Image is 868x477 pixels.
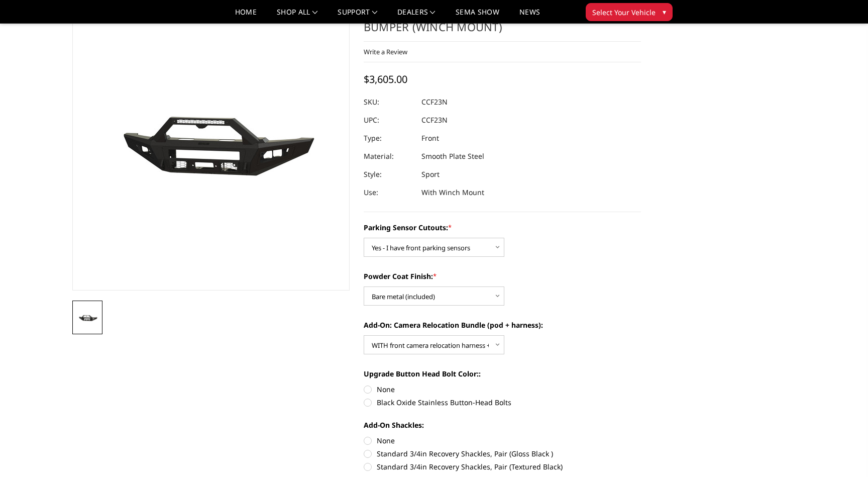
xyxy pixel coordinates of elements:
[421,165,440,183] dd: Sport
[75,312,99,323] img: 2023-2025 Ford F450-550 - DBL Designs Custom Product - A2 Series - Sport Front Bumper (winch mount)
[364,384,641,395] label: None
[338,9,377,23] a: Support
[364,271,641,281] label: Powder Coat Finish:
[364,448,641,459] label: Standard 3/4in Recovery Shackles, Pair (Gloss Black )
[235,9,257,23] a: Home
[421,183,484,202] dd: With Winch Mount
[592,7,656,18] span: Select Your Vehicle
[277,9,317,23] a: shop all
[364,129,414,147] dt: Type:
[364,147,414,165] dt: Material:
[364,111,414,129] dt: UPC:
[364,93,414,111] dt: SKU:
[364,320,641,330] label: Add-On: Camera Relocation Bundle (pod + harness):
[364,47,407,56] a: Write a Review
[421,111,448,129] dd: CCF23N
[364,368,641,379] label: Upgrade Button Head Bolt Color::
[456,9,499,23] a: SEMA Show
[421,147,484,165] dd: Smooth Plate Steel
[586,3,673,21] button: Select Your Vehicle
[663,7,666,17] span: ▾
[364,435,641,446] label: None
[364,183,414,202] dt: Use:
[519,9,540,23] a: News
[397,9,436,23] a: Dealers
[364,420,641,430] label: Add-On Shackles:
[364,222,641,233] label: Parking Sensor Cutouts:
[364,397,641,408] label: Black Oxide Stainless Button-Head Bolts
[421,129,439,147] dd: Front
[364,165,414,183] dt: Style:
[364,72,407,86] span: $3,605.00
[818,429,868,477] iframe: Chat Widget
[364,461,641,472] label: Standard 3/4in Recovery Shackles, Pair (Textured Black)
[421,93,448,111] dd: CCF23N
